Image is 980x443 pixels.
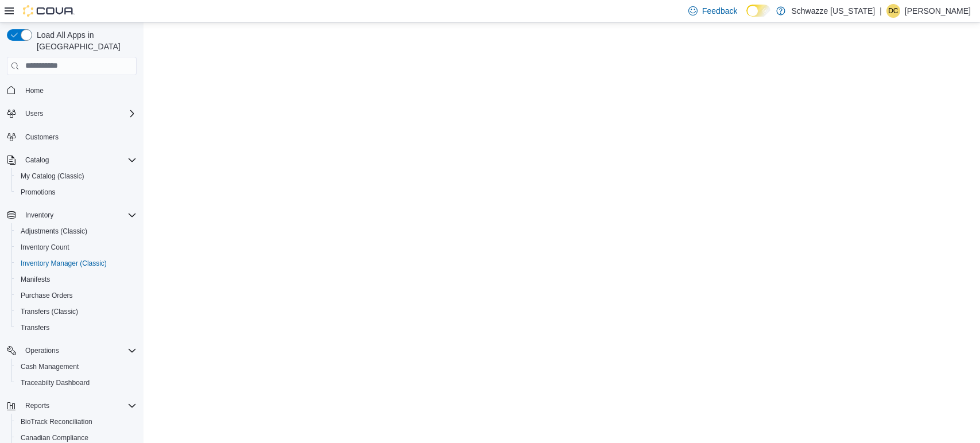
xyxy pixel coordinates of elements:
span: Traceabilty Dashboard [21,378,90,387]
a: Inventory Count [16,240,74,254]
span: Reports [21,399,137,413]
button: Operations [21,344,64,357]
span: Inventory Manager (Classic) [21,259,107,268]
a: Inventory Manager (Classic) [16,257,111,270]
p: [PERSON_NAME] [905,4,971,18]
span: Users [25,109,43,118]
span: BioTrack Reconciliation [21,417,92,426]
button: Reports [21,399,54,413]
span: Reports [25,401,49,410]
button: Users [2,106,141,122]
span: Traceabilty Dashboard [16,376,137,390]
span: Inventory [25,211,53,220]
span: Users [21,107,137,121]
button: Promotions [11,184,141,200]
button: Traceabilty Dashboard [11,375,141,391]
img: Cova [23,5,75,17]
a: BioTrack Reconciliation [16,415,97,429]
button: BioTrack Reconciliation [11,414,141,430]
span: Transfers (Classic) [21,307,78,316]
span: Operations [25,346,59,355]
span: Cash Management [21,362,79,371]
button: Transfers (Classic) [11,304,141,320]
button: Catalog [2,152,141,168]
span: Inventory Count [16,240,137,254]
span: Load All Apps in [GEOGRAPHIC_DATA] [32,29,137,52]
span: Customers [25,133,59,142]
span: Home [25,86,44,95]
button: Inventory [21,208,58,222]
button: My Catalog (Classic) [11,168,141,184]
a: Traceabilty Dashboard [16,376,94,390]
a: Transfers [16,321,54,335]
button: Cash Management [11,359,141,375]
span: Purchase Orders [21,291,73,300]
span: Home [21,83,137,98]
p: | [880,4,882,18]
a: Cash Management [16,360,83,374]
span: Transfers [16,321,137,335]
span: Inventory [21,208,137,222]
a: Customers [21,130,63,144]
span: Transfers (Classic) [16,305,137,318]
div: Daniel castillo [886,4,900,18]
button: Reports [2,398,141,414]
span: Transfers [21,323,49,332]
p: Schwazze [US_STATE] [791,4,875,18]
button: Catalog [21,153,53,167]
span: BioTrack Reconciliation [16,415,137,429]
span: Feedback [702,5,737,17]
span: Catalog [21,153,137,167]
span: Promotions [21,188,56,197]
button: Customers [2,129,141,145]
span: Adjustments (Classic) [16,224,137,238]
span: Dc [888,4,898,18]
span: Purchase Orders [16,289,137,302]
span: Operations [21,344,137,357]
span: Adjustments (Classic) [21,227,87,236]
input: Dark Mode [746,5,770,17]
a: Home [21,84,48,98]
span: Inventory Manager (Classic) [16,257,137,270]
button: Inventory Manager (Classic) [11,255,141,271]
a: My Catalog (Classic) [16,169,89,183]
button: Manifests [11,271,141,287]
span: Manifests [21,275,50,284]
span: Manifests [16,273,137,286]
button: Adjustments (Classic) [11,223,141,239]
button: Home [2,82,141,99]
span: Promotions [16,185,137,199]
span: Canadian Compliance [21,433,88,442]
button: Inventory [2,207,141,223]
a: Promotions [16,185,60,199]
span: My Catalog (Classic) [21,172,84,181]
span: Catalog [25,156,49,165]
span: Customers [21,130,137,144]
button: Users [21,107,48,121]
button: Purchase Orders [11,287,141,304]
button: Operations [2,343,141,359]
a: Manifests [16,273,55,286]
a: Transfers (Classic) [16,305,83,318]
a: Adjustments (Classic) [16,224,92,238]
span: My Catalog (Classic) [16,169,137,183]
span: Inventory Count [21,243,69,252]
span: Cash Management [16,360,137,374]
button: Transfers [11,320,141,336]
a: Purchase Orders [16,289,78,302]
button: Inventory Count [11,239,141,255]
